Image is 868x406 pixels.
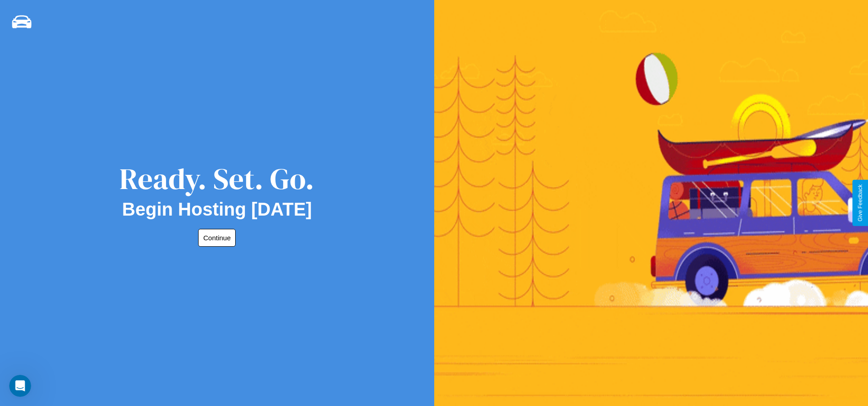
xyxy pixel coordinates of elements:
h2: Begin Hosting [DATE] [122,199,312,220]
div: Give Feedback [857,184,863,222]
div: Ready. Set. Go. [119,158,314,199]
iframe: Intercom live chat [9,375,31,397]
button: Continue [198,229,236,247]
